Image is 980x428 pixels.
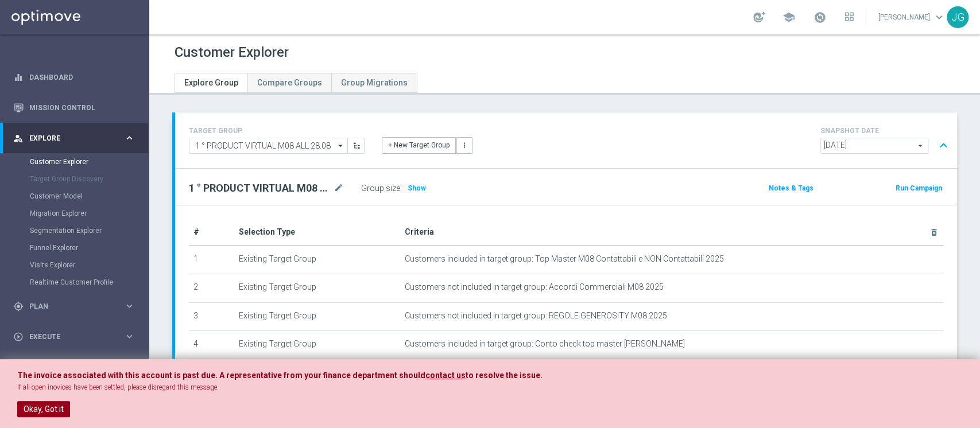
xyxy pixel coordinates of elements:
span: school [783,11,795,24]
span: Customers not included in target group: Accordi Commerciali M08 2025 [405,282,664,292]
th: Selection Type [234,219,400,246]
td: 3 [189,302,234,331]
div: Mission Control [13,92,135,123]
a: Mission Control [29,92,135,123]
h2: 1 ° PRODUCT VIRTUAL M08 ALL 28.08 [189,181,331,195]
span: Show [408,184,426,192]
span: The invoice associated with this account is past due. A representative from your finance departme... [17,371,425,380]
button: gps_fixed Plan keyboard_arrow_right [13,302,135,311]
div: Dashboard [13,62,135,92]
div: Explore [13,133,124,143]
input: Select Existing or Create New [189,138,347,154]
span: Execute [29,333,124,340]
td: Existing Target Group [234,331,400,360]
a: Customer Explorer [30,157,119,166]
i: person_search [13,133,24,143]
i: gps_fixed [13,301,24,312]
a: Funnel Explorer [30,243,119,252]
a: Migration Explorer [30,209,119,218]
a: Segmentation Explorer [30,226,119,235]
span: Plan [29,303,124,310]
a: [PERSON_NAME]keyboard_arrow_down [877,9,947,26]
td: 2 [189,274,234,303]
label: : [400,184,402,193]
a: Dashboard [29,62,135,92]
i: keyboard_arrow_right [124,301,135,312]
button: + New Target Group [382,137,456,153]
div: TARGET GROUP arrow_drop_down + New Target Group more_vert SNAPSHOT DATE arrow_drop_down expand_less [189,124,943,157]
div: Customer Explorer [30,153,148,170]
button: equalizer Dashboard [13,73,135,82]
div: Segmentation Explorer [30,222,148,239]
span: Customers included in target group: Top Master M08 Contattabili e NON Contattabili 2025 [405,254,724,264]
label: Group size [361,184,400,193]
button: Okay, Got it [17,401,70,417]
button: more_vert [456,137,472,153]
span: Customers not included in target group: REGOLE GENEROSITY M08 2025 [405,311,667,321]
i: play_circle_outline [13,332,24,342]
h1: Customer Explorer [175,44,289,61]
div: JG [947,6,969,28]
td: 1 [189,246,234,274]
button: Run Campaign [894,182,943,194]
i: keyboard_arrow_right [124,133,135,143]
i: mode_edit [334,181,344,195]
i: arrow_drop_down [335,138,347,153]
th: # [189,219,234,246]
div: Visits Explorer [30,256,148,274]
span: Explore Group [184,78,238,87]
a: Realtime Customer Profile [30,278,119,287]
button: Mission Control [13,103,135,112]
td: 4 [189,331,234,360]
ul: Tabs [175,73,417,93]
a: contact us [425,371,466,380]
div: Customer Model [30,188,148,205]
td: Existing Target Group [234,246,400,274]
div: Funnel Explorer [30,239,148,256]
span: Group Migrations [341,78,408,87]
i: equalizer [13,72,24,83]
span: to resolve the issue. [466,371,543,380]
button: play_circle_outline Execute keyboard_arrow_right [13,332,135,341]
td: Existing Target Group [234,274,400,303]
span: Compare Groups [257,78,322,87]
a: Customer Model [30,192,119,201]
a: Visits Explorer [30,260,119,270]
i: more_vert [460,141,468,149]
span: keyboard_arrow_down [933,11,946,24]
div: Migration Explorer [30,205,148,222]
div: Plan [13,301,124,312]
button: Notes & Tags [768,182,815,194]
button: person_search Explore keyboard_arrow_right [13,134,135,143]
div: Realtime Customer Profile [30,274,148,291]
button: expand_less [935,135,952,157]
p: If all open inovices have been settled, please disregard this message. [17,383,963,392]
i: delete_forever [929,228,939,237]
div: Execute [13,332,124,342]
td: Existing Target Group [234,302,400,331]
h4: SNAPSHOT DATE [820,127,952,135]
i: keyboard_arrow_right [124,331,135,342]
span: Explore [29,135,124,142]
h4: TARGET GROUP [189,127,365,135]
span: Criteria [405,227,434,236]
span: Customers included in target group: Conto check top master [PERSON_NAME] [405,339,685,349]
div: Target Group Discovery [30,170,148,188]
